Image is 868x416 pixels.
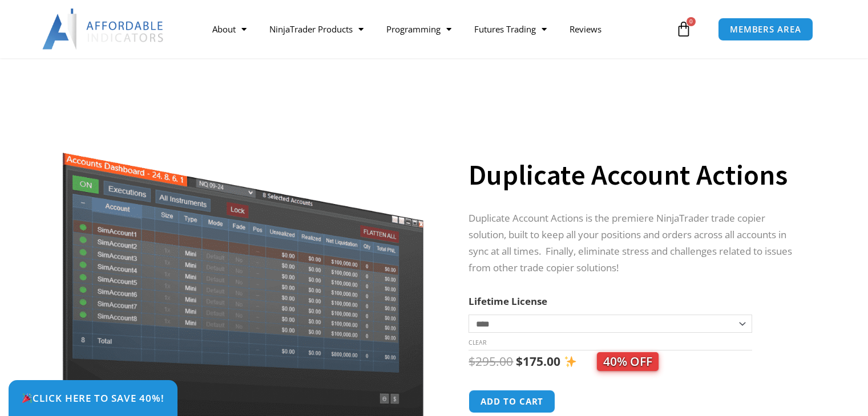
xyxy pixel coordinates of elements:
bdi: 175.00 [516,353,560,369]
a: Futures Trading [463,16,558,42]
a: About [201,16,258,42]
img: LogoAI | Affordable Indicators – NinjaTrader [42,9,165,50]
span: Click Here to save 40%! [22,393,164,403]
span: 40% OFF [597,352,659,371]
img: 🎉 [22,393,32,403]
nav: Menu [201,16,673,42]
span: 0 [687,17,696,26]
a: 0 [659,13,709,46]
label: Lifetime License [469,295,547,308]
bdi: 295.00 [469,353,513,369]
a: Reviews [558,16,613,42]
p: Duplicate Account Actions is the premiere NinjaTrader trade copier solution, built to keep all yo... [469,210,802,276]
a: Clear options [469,338,486,346]
a: MEMBERS AREA [718,18,813,41]
a: 🎉Click Here to save 40%! [9,380,177,416]
span: $ [469,353,475,369]
img: ✨ [564,356,576,368]
span: $ [516,353,523,369]
h1: Duplicate Account Actions [469,155,802,195]
span: MEMBERS AREA [730,25,801,34]
a: Programming [375,16,463,42]
a: NinjaTrader Products [258,16,375,42]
